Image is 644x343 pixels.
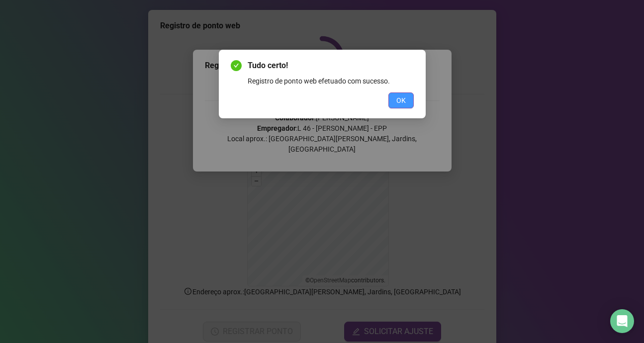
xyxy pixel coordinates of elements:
div: Registro de ponto web efetuado com sucesso. [248,76,414,86]
button: OK [388,92,414,108]
span: OK [396,95,406,106]
span: Tudo certo! [248,60,414,72]
span: check-circle [231,60,242,71]
div: Open Intercom Messenger [610,309,634,333]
